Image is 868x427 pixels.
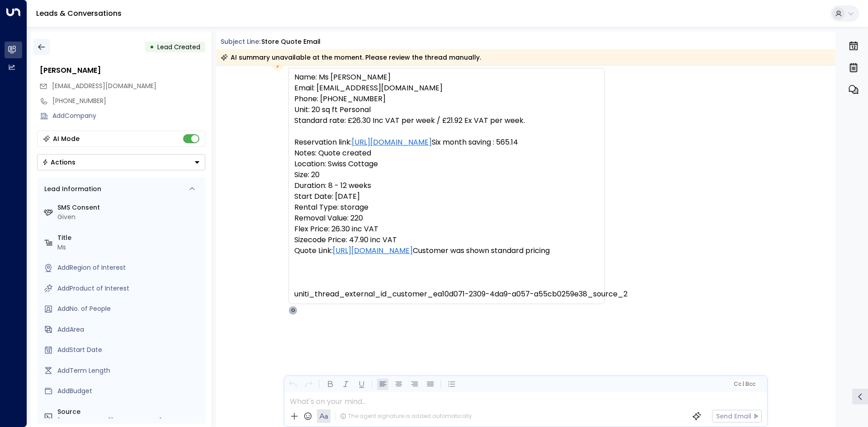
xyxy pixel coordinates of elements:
a: [URL][DOMAIN_NAME] [352,137,432,148]
div: Actions [42,158,75,166]
span: [EMAIL_ADDRESS][DOMAIN_NAME] [52,81,156,90]
div: [PHONE_NUMBER] [52,96,205,106]
div: AddProduct of Interest [57,284,202,293]
div: AddArea [57,325,202,334]
div: AI summary unavailable at the moment. Please review the thread manually. [221,53,481,62]
div: [EMAIL_ADDRESS][DOMAIN_NAME] [57,417,202,426]
div: Ms [57,243,202,252]
div: AddCompany [52,111,205,121]
button: Actions [37,154,205,170]
button: Redo [303,379,314,390]
div: AI Mode [53,134,80,143]
div: Lead Information [41,184,101,194]
label: Title [57,233,202,243]
span: Cc Bcc [733,381,755,387]
span: | [742,381,744,387]
button: Undo [287,379,298,390]
pre: Name: Ms [PERSON_NAME] Email: [EMAIL_ADDRESS][DOMAIN_NAME] Phone: [PHONE_NUMBER] Unit: 20 sq ft P... [294,72,599,300]
div: AddBudget [57,386,202,396]
button: Cc|Bcc [730,380,759,389]
div: AddTerm Length [57,366,202,375]
label: Source [57,407,202,417]
div: AddNo. of People [57,304,202,314]
span: Lead Created [157,42,200,52]
span: snare.39.scant@icloud.com [52,81,156,91]
div: [PERSON_NAME] [40,65,205,76]
a: Leads & Conversations [36,8,122,19]
div: Store Quote Email [261,37,321,47]
div: Given [57,212,202,222]
a: [URL][DOMAIN_NAME] [333,245,413,256]
div: O [288,306,297,315]
div: AddRegion of Interest [57,263,202,272]
div: • [150,39,154,55]
label: SMS Consent [57,203,202,212]
div: The agent signature is added automatically [340,412,472,420]
div: Button group with a nested menu [37,154,205,170]
span: Subject Line: [221,37,260,46]
div: AddStart Date [57,345,202,355]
